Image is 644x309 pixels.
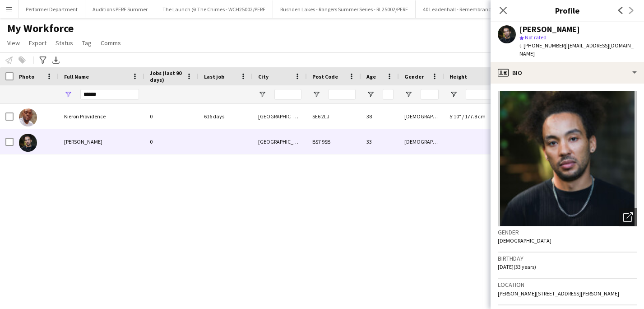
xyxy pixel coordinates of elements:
[498,228,637,236] h3: Gender
[19,108,37,126] img: Kieron Providence
[25,37,50,49] a: Export
[144,129,199,154] div: 0
[491,62,644,84] div: Bio
[519,42,566,49] span: t. [PHONE_NUMBER]
[312,73,338,80] span: Post Code
[19,0,85,18] button: Performer Department
[85,0,155,18] button: Auditions PERF Summer
[258,73,269,80] span: City
[312,90,320,98] button: Open Filter Menu
[307,129,361,154] div: BS7 9SB
[361,104,399,129] div: 38
[619,208,637,226] div: Open photos pop-in
[199,104,253,129] div: 616 days
[498,290,619,297] span: [PERSON_NAME][STREET_ADDRESS][PERSON_NAME]
[52,37,77,49] a: Status
[519,25,580,33] div: [PERSON_NAME]
[4,37,23,49] a: View
[519,42,634,57] span: | [EMAIL_ADDRESS][DOMAIN_NAME]
[449,90,458,98] button: Open Filter Menu
[253,129,307,154] div: [GEOGRAPHIC_DATA]
[421,89,439,100] input: Gender Filter Input
[64,90,72,98] button: Open Filter Menu
[7,22,74,35] span: My Workforce
[51,55,61,66] app-action-btn: Export XLSX
[79,37,95,49] a: Tag
[399,129,444,154] div: [DEMOGRAPHIC_DATA]
[498,263,536,270] span: [DATE] (33 years)
[64,73,89,80] span: Full Name
[274,89,301,100] input: City Filter Input
[97,37,125,49] a: Comms
[404,73,424,80] span: Gender
[444,104,534,129] div: 5'10" / 177.8 cm
[466,89,529,100] input: Height Filter Input
[498,91,637,226] img: Crew avatar or photo
[155,0,273,18] button: The Launch @ The Chimes - WCH25002/PERF
[498,237,551,244] span: [DEMOGRAPHIC_DATA]
[498,254,637,262] h3: Birthday
[498,281,637,289] h3: Location
[366,73,376,80] span: Age
[19,73,34,80] span: Photo
[144,104,199,129] div: 0
[416,0,556,18] button: 40 Leadenhall - Remembrance Band - 40LH25002/PERF
[404,90,412,98] button: Open Filter Menu
[361,129,399,154] div: 33
[383,89,394,100] input: Age Filter Input
[258,90,266,98] button: Open Filter Menu
[7,39,20,47] span: View
[150,70,182,83] span: Jobs (last 90 days)
[204,73,224,80] span: Last job
[80,89,139,100] input: Full Name Filter Input
[253,104,307,129] div: [GEOGRAPHIC_DATA]
[29,39,46,47] span: Export
[64,138,102,145] span: [PERSON_NAME]
[399,104,444,129] div: [DEMOGRAPHIC_DATA]
[329,89,356,100] input: Post Code Filter Input
[56,39,73,47] span: Status
[307,104,361,129] div: SE6 2LJ
[366,90,375,98] button: Open Filter Menu
[19,134,37,152] img: Kieron Edwards
[449,73,467,80] span: Height
[491,5,644,16] h3: Profile
[64,113,106,120] span: Kieron Providence
[273,0,416,18] button: Rushden Lakes - Rangers Summer Series - RL25002/PERF
[525,34,547,41] span: Not rated
[101,39,121,47] span: Comms
[82,39,92,47] span: Tag
[37,55,48,66] app-action-btn: Advanced filters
